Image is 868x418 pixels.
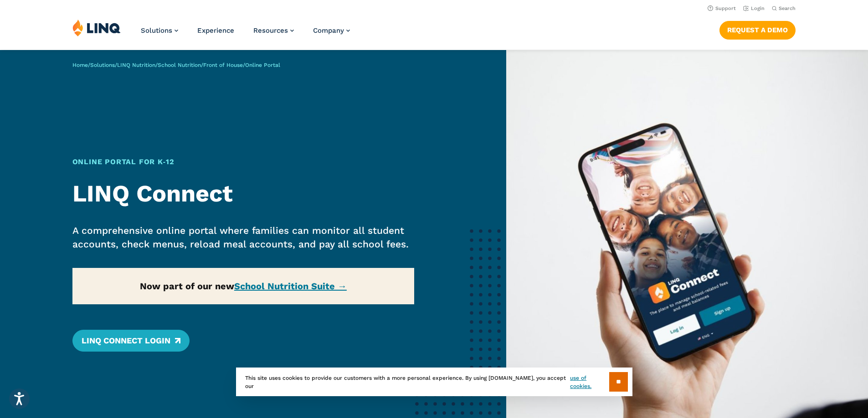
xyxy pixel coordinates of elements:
span: Solutions [141,26,172,35]
span: Company [313,26,344,35]
strong: Now part of our new [140,281,347,292]
span: Online Portal [245,62,280,68]
img: LINQ | K‑12 Software [72,19,121,36]
a: Request a Demo [719,21,796,39]
nav: Button Navigation [719,19,796,39]
button: Open Search Bar [772,5,796,12]
div: This site uses cookies to provide our customers with a more personal experience. By using [DOMAIN... [236,368,632,396]
a: Company [313,26,350,35]
a: Experience [197,26,234,35]
a: Support [708,5,736,11]
a: Login [743,5,765,11]
nav: Primary Navigation [141,19,350,49]
a: School Nutrition Suite → [234,281,347,292]
a: Solutions [141,26,178,35]
a: Resources [253,26,294,35]
a: Solutions [90,62,115,68]
a: use of cookies. [570,374,609,390]
a: LINQ Nutrition [117,62,155,68]
p: A comprehensive online portal where families can monitor all student accounts, check menus, reloa... [72,224,415,251]
strong: LINQ Connect [72,180,233,207]
a: School Nutrition [158,62,201,68]
h1: Online Portal for K‑12 [72,156,415,167]
a: Front of House [203,62,243,68]
a: LINQ Connect Login [72,330,190,352]
span: / / / / / [72,62,280,68]
span: Search [779,5,796,11]
span: Resources [253,26,288,35]
a: Home [72,62,88,68]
